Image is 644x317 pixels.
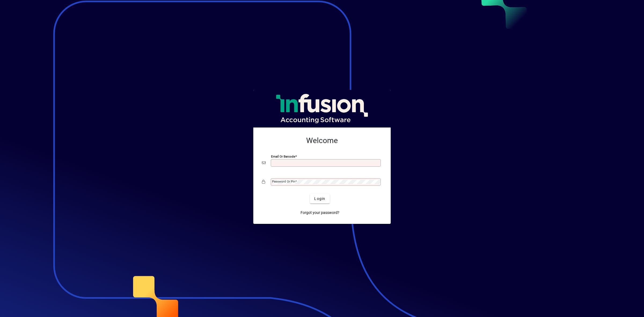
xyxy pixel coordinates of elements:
[272,180,295,183] mat-label: Password or Pin
[301,210,339,216] span: Forgot your password?
[314,196,325,202] span: Login
[298,208,342,217] a: Forgot your password?
[310,194,330,203] button: Login
[262,136,382,145] h2: Welcome
[271,155,295,158] mat-label: Email or Barcode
